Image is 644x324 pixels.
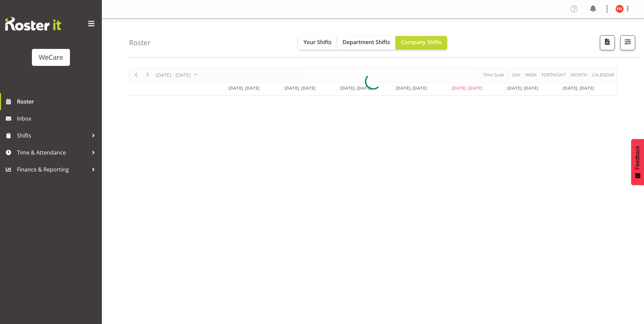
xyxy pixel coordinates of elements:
button: Filter Shifts [620,35,635,50]
span: Finance & Reporting [17,164,88,175]
button: Your Shifts [298,36,337,50]
button: Feedback - Show survey [631,139,644,185]
span: Company Shifts [401,38,442,46]
h4: Roster [129,39,151,47]
span: Your Shifts [303,38,332,46]
span: Time & Attendance [17,147,88,158]
div: WeCare [39,52,63,62]
button: Company Shifts [395,36,447,50]
img: Rosterit website logo [5,17,61,31]
button: Department Shifts [337,36,395,50]
span: Department Shifts [343,38,390,46]
span: Feedback [634,146,641,169]
span: Inbox [17,113,98,124]
button: Download a PDF of the roster according to the set date range. [600,35,615,50]
span: Roster [17,96,98,107]
span: Shifts [17,130,88,141]
img: firdous-naqvi10854.jpg [615,5,624,13]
